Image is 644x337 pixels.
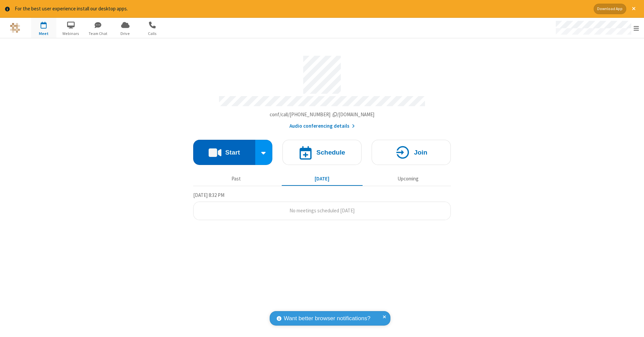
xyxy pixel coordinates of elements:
button: Join [372,140,451,165]
span: No meetings scheduled [DATE] [289,207,355,214]
button: Copy my meeting room linkCopy my meeting room link [270,111,375,119]
span: Want better browser notifications? [284,314,370,323]
span: Meet [31,31,56,37]
button: Upcoming [368,173,448,185]
h4: Join [414,149,427,156]
span: [DATE] 8:32 PM [193,192,224,198]
h4: Start [225,149,240,156]
button: Schedule [282,140,362,165]
button: Download App [594,4,626,14]
div: For the best user experience install our desktop apps. [15,5,589,13]
button: Past [196,173,277,185]
img: QA Selenium DO NOT DELETE OR CHANGE [10,23,20,33]
span: Calls [140,31,165,37]
span: Copy my meeting room link [270,111,375,118]
button: Close alert [629,4,639,14]
div: Open menu [549,18,644,38]
div: Start conference options [255,140,273,165]
section: Account details [193,51,451,130]
span: Drive [113,31,138,37]
button: Start [193,140,255,165]
button: Logo [2,18,28,38]
span: Team Chat [86,31,111,37]
section: Today's Meetings [193,191,451,220]
h4: Schedule [316,149,345,156]
button: Audio conferencing details [289,122,355,130]
span: Webinars [58,31,84,37]
button: [DATE] [282,173,363,185]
